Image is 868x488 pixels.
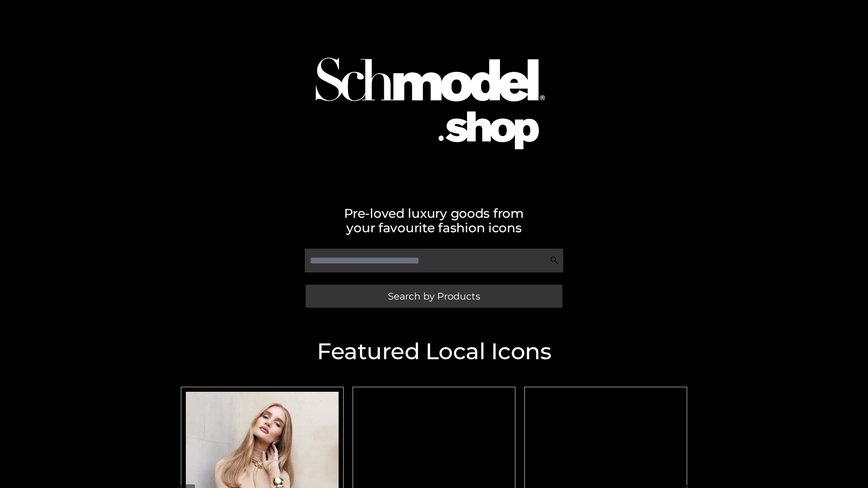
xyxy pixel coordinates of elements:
h2: Featured Local Icons​ [176,340,692,363]
img: Search Icon [550,256,559,265]
a: Search by Products [306,285,562,308]
span: Search by Products [388,291,480,301]
h2: Pre-loved luxury goods from your favourite fashion icons [176,206,692,235]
